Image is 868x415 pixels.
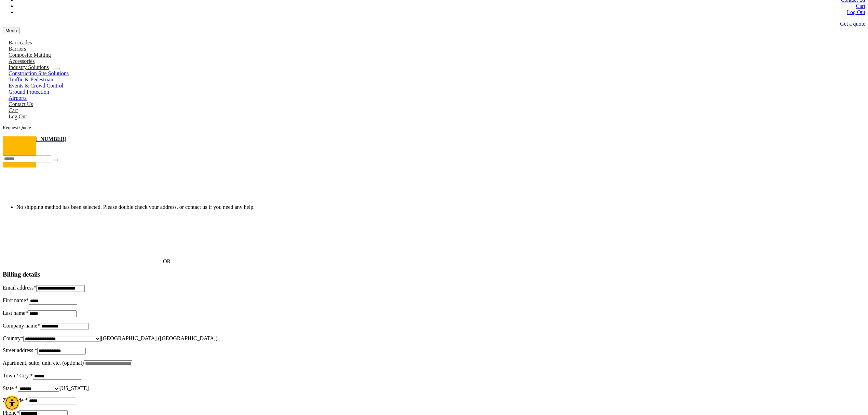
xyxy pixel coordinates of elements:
[3,27,19,34] button: menu toggle
[53,159,58,161] button: Search
[3,52,57,58] a: Composite Matting
[3,77,59,82] a: Traffic & Pedestrian
[1,232,332,252] iframe: Secure express checkout frame
[16,136,67,142] a: [PHONE_NUMBER]
[3,310,28,316] label: Last name
[55,68,60,70] button: dropdown toggle
[3,335,23,341] label: Country
[1,214,332,234] iframe: Secure express checkout frame
[3,101,39,107] a: Contact Us
[3,285,36,291] label: Email address
[3,297,29,303] label: First name
[847,9,865,15] a: Log Out
[3,323,40,329] label: Company name
[101,335,217,341] span: Country
[16,204,331,210] li: No shipping method has been selected. Please double check your address, or contact us if you need...
[59,385,89,391] span: Mississippi
[3,125,865,131] div: Request Quote
[3,95,32,101] a: Airports
[4,396,19,411] div: Accessibility Menu
[3,360,84,366] label: Apartment, suite, unit, etc.
[3,40,38,45] a: Barricades
[3,347,37,353] label: Street address
[3,113,33,119] a: Log Out
[59,385,89,391] span: State/Province
[3,58,40,64] a: Accessories
[5,28,17,33] span: Menu
[3,70,74,76] a: Construction Site Solutions
[856,3,865,9] a: Cart
[3,64,55,70] a: Industry Solutions
[3,107,24,113] a: Cart
[3,271,331,278] h3: Billing details
[3,385,18,391] label: State
[3,373,33,378] label: Town / City
[101,335,217,341] span: United States (US)
[840,21,865,27] a: Get a quote
[3,46,32,52] a: Barriers
[3,258,331,265] p: — OR —
[62,360,84,366] span: (optional)
[3,83,69,89] a: Events & Crowd Control
[3,89,55,95] a: Ground Protection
